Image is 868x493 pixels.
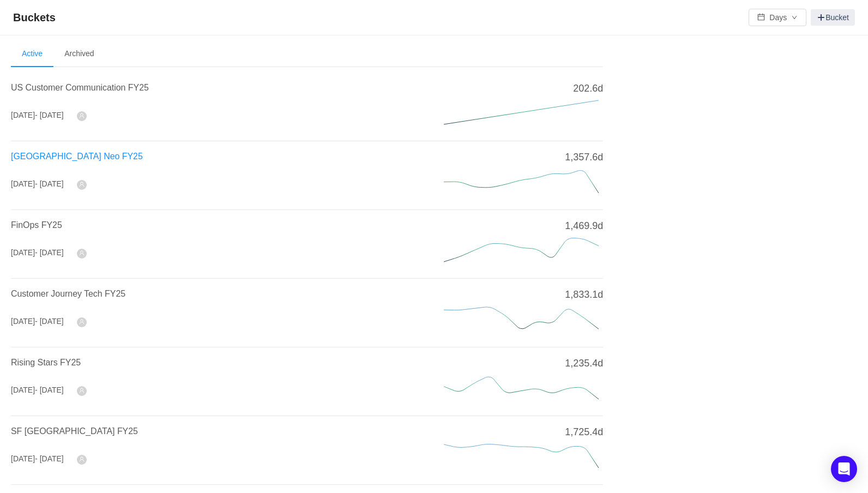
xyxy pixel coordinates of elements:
a: SF [GEOGRAPHIC_DATA] FY25 [11,426,138,436]
a: Rising Stars FY25 [11,358,81,367]
div: [DATE] [11,316,64,327]
span: - [DATE] [35,248,64,257]
a: Bucket [811,9,855,26]
a: Customer Journey Tech FY25 [11,289,125,298]
li: Archived [53,41,105,67]
i: icon: user [79,456,85,462]
span: 1,357.6d [565,150,603,165]
a: [GEOGRAPHIC_DATA] Neo FY25 [11,152,143,161]
div: [DATE] [11,110,64,121]
div: [DATE] [11,178,64,190]
span: Buckets [13,9,62,26]
span: - [DATE] [35,454,64,463]
span: 1,235.4d [565,356,603,371]
i: icon: user [79,388,85,393]
span: - [DATE] [35,386,64,394]
a: FinOps FY25 [11,220,62,230]
span: 1,833.1d [565,287,603,302]
div: [DATE] [11,384,64,396]
span: 202.6d [573,81,603,96]
div: [DATE] [11,453,64,465]
span: - [DATE] [35,179,64,188]
i: icon: user [79,250,85,256]
span: - [DATE] [35,111,64,119]
i: icon: user [79,182,85,187]
span: 1,725.4d [565,425,603,440]
li: Active [11,41,53,67]
div: [DATE] [11,247,64,258]
span: 1,469.9d [565,219,603,233]
i: icon: user [79,319,85,324]
button: icon: calendarDaysicon: down [749,9,806,26]
i: icon: user [79,113,85,118]
span: - [DATE] [35,317,64,326]
div: Open Intercom Messenger [831,456,857,482]
a: US Customer Communication FY25 [11,83,149,92]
